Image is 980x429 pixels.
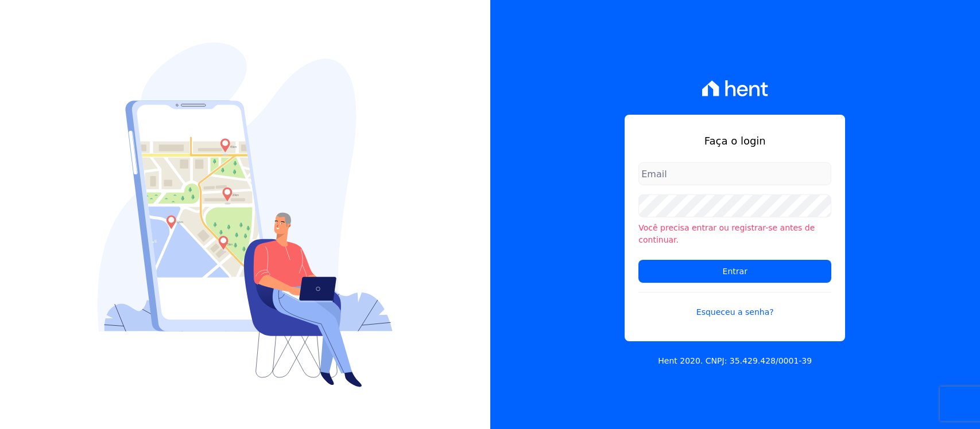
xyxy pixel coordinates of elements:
li: Você precisa entrar ou registrar-se antes de continuar. [638,222,831,246]
img: Login [98,42,393,387]
h1: Faça o login [638,133,831,149]
input: Email [638,162,831,185]
p: Hent 2020. CNPJ: 35.429.428/0001-39 [658,355,812,367]
a: Esqueceu a senha? [638,292,831,318]
input: Entrar [638,260,831,283]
